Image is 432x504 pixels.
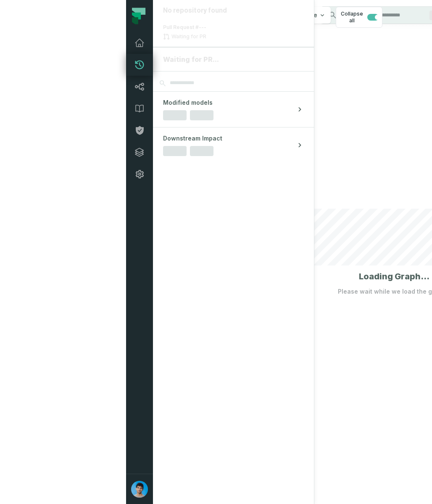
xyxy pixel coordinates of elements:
[170,33,208,40] span: Waiting for PR
[163,54,304,64] div: Waiting for PR...
[126,76,153,98] a: Lineage
[126,141,153,163] a: Integrations
[163,134,222,143] span: Downstream Impact
[163,7,304,15] div: No repository found
[163,24,206,30] span: Pull Request #---
[153,92,314,127] button: Modified models
[336,7,382,28] button: Collapse all
[359,271,429,282] h1: Loading Graph...
[163,98,213,107] span: Modified models
[131,481,148,498] img: avatar of Omri Ildis
[126,163,153,185] a: Settings
[126,119,153,141] a: Policies
[126,474,153,504] button: avatar of Omri Ildis
[153,127,314,163] button: Downstream Impact
[126,32,153,54] a: Dashboard
[126,98,153,119] a: Data Catalog
[126,54,153,76] a: Pull Requests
